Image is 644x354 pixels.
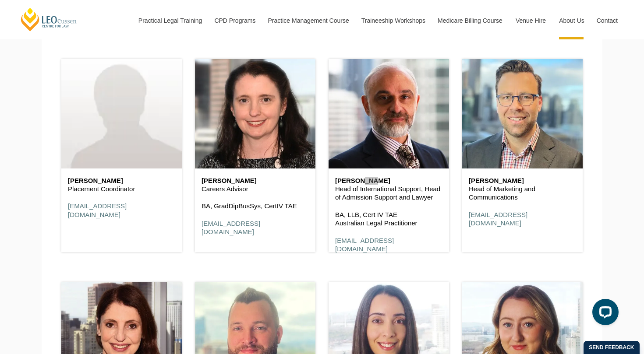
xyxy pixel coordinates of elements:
[68,177,175,185] h6: [PERSON_NAME]
[335,237,394,253] a: [EMAIL_ADDRESS][DOMAIN_NAME]
[68,202,127,218] a: [EMAIL_ADDRESS][DOMAIN_NAME]
[208,2,261,39] a: CPD Programs
[335,185,442,202] p: Head of International Support, Head of Admission Support and Lawyer
[335,210,442,228] p: BA, LLB, Cert IV TAE Australian Legal Practitioner
[202,185,309,193] p: Careers Advisor
[469,177,576,185] h6: [PERSON_NAME]
[590,2,624,39] a: Contact
[469,211,527,227] a: [EMAIL_ADDRESS][DOMAIN_NAME]
[262,2,355,39] a: Practice Management Course
[68,185,175,193] p: Placement Coordinator
[355,2,431,39] a: Traineeship Workshops
[509,2,552,39] a: Venue Hire
[552,2,590,39] a: About Us
[469,185,576,202] p: Head of Marketing and Communications
[20,7,78,32] a: [PERSON_NAME] Centre for Law
[431,2,509,39] a: Medicare Billing Course
[585,295,622,332] iframe: LiveChat chat widget
[202,220,260,236] a: [EMAIL_ADDRESS][DOMAIN_NAME]
[335,177,442,185] h6: [PERSON_NAME]
[202,177,309,185] h6: [PERSON_NAME]
[132,2,208,39] a: Practical Legal Training
[202,202,309,210] p: BA, GradDipBusSys, CertIV TAE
